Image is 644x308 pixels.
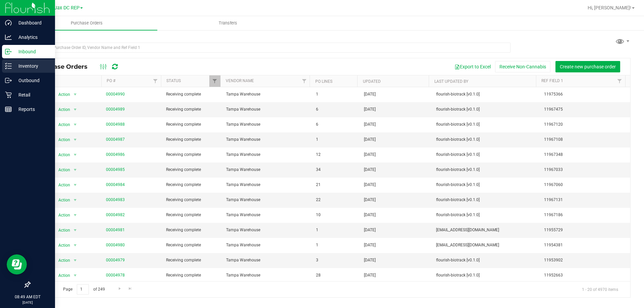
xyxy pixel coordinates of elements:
a: Last Updated By [434,79,468,84]
span: Action [52,195,70,205]
span: 11967108 [544,136,626,143]
span: Page of 249 [57,284,110,295]
span: select [71,180,79,190]
a: 00004987 [106,137,125,142]
span: [DATE] [364,151,376,158]
span: Action [52,165,70,175]
span: Receiving complete [166,227,218,233]
span: Tampa Warehouse [226,212,308,218]
span: flourish-biotrack [v0.1.0] [436,151,536,158]
span: 1 [316,227,356,233]
span: Hi, [PERSON_NAME]! [588,5,631,10]
span: 1 [316,91,356,98]
span: [DATE] [364,106,376,113]
span: 11955729 [544,227,626,233]
a: Go to the last page [125,284,135,293]
a: Updated [363,79,381,84]
span: Tampa Warehouse [226,242,308,248]
span: Tampa Warehouse [226,257,308,263]
p: Reports [12,105,52,113]
inline-svg: Inbound [5,48,12,55]
span: Action [52,180,70,190]
a: Ref Field 1 [541,78,563,83]
span: 1 [316,242,356,248]
span: 6 [316,121,356,128]
span: Receiving complete [166,167,218,173]
span: select [71,271,79,280]
a: 00004983 [106,197,125,202]
span: Receiving complete [166,257,218,263]
a: 00004982 [106,212,125,217]
span: [DATE] [364,242,376,248]
button: Export to Excel [450,61,495,72]
span: Action [52,210,70,220]
span: Create new purchase order [560,64,616,69]
span: 11967348 [544,151,626,158]
input: 1 [77,284,89,295]
span: Receiving complete [166,182,218,188]
span: 11953902 [544,257,626,263]
span: 12 [316,151,356,158]
span: flourish-biotrack [v0.1.0] [436,106,536,113]
input: Search Purchase Order ID, Vendor Name and Ref Field 1 [30,43,511,53]
span: 11952663 [544,272,626,279]
span: flourish-biotrack [v0.1.0] [436,167,536,173]
span: [DATE] [364,227,376,233]
span: select [71,90,79,99]
span: [DATE] [364,136,376,143]
a: Purchase Orders [16,16,157,30]
span: select [71,120,79,129]
span: Action [52,226,70,235]
span: flourish-biotrack [v0.1.0] [436,272,536,279]
button: Receive Non-Cannabis [495,61,550,72]
span: Receiving complete [166,272,218,279]
p: Analytics [12,33,52,41]
span: select [71,256,79,265]
p: Outbound [12,76,52,84]
span: 28 [316,272,356,279]
a: Vendor Name [226,78,254,83]
span: 1 - 20 of 4970 items [577,284,624,294]
span: flourish-biotrack [v0.1.0] [436,197,536,203]
span: Action [52,256,70,265]
span: Tampa Warehouse [226,272,308,279]
span: Tampa Warehouse [226,91,308,98]
a: 00004979 [106,258,125,262]
a: PO # [107,78,115,83]
span: Tampa Warehouse [226,151,308,158]
a: 00004980 [106,243,125,247]
a: 00004989 [106,107,125,112]
span: Receiving complete [166,212,218,218]
a: 00004978 [106,273,125,278]
span: [DATE] [364,257,376,263]
span: Receiving complete [166,197,218,203]
a: Filter [299,75,310,87]
inline-svg: Dashboard [5,19,12,26]
span: 21 [316,182,356,188]
span: 11967475 [544,106,626,113]
span: Receiving complete [166,121,218,128]
span: select [71,135,79,144]
a: Transfers [157,16,299,30]
span: 1 [316,136,356,143]
span: Action [52,105,70,114]
span: Transfers [210,20,246,26]
span: Purchase Orders [62,20,112,26]
p: Retail [12,91,52,99]
p: Dashboard [12,19,52,27]
span: select [71,150,79,160]
span: Tampa Warehouse [226,136,308,143]
p: Inbound [12,48,52,56]
span: Receiving complete [166,106,218,113]
span: flourish-biotrack [v0.1.0] [436,121,536,128]
span: select [71,195,79,205]
span: select [71,105,79,114]
inline-svg: Outbound [5,77,12,84]
a: 00004990 [106,92,125,97]
a: 00004984 [106,182,125,187]
span: Jax DC REP [54,5,79,11]
span: 11967033 [544,167,626,173]
a: Filter [209,75,220,87]
span: Action [52,150,70,160]
span: Tampa Warehouse [226,106,308,113]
